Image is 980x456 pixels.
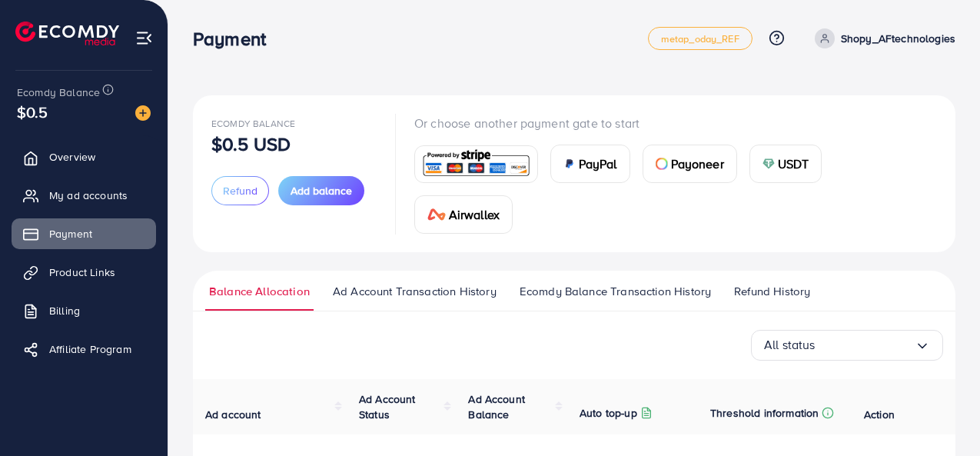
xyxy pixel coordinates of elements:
span: Ad account [205,407,261,422]
a: cardPayoneer [643,145,737,183]
p: Or choose another payment gate to start [414,114,937,132]
p: $0.5 USD [211,135,291,153]
img: logo [15,22,119,45]
span: Add balance [291,183,352,198]
p: Auto top-up [580,404,637,422]
a: Product Links [12,257,156,288]
p: Shopy_AFtechnologies [841,29,955,48]
img: card [420,148,533,181]
span: Billing [49,303,80,318]
span: Refund History [734,283,810,300]
span: Payment [49,226,92,241]
a: Payment [12,218,156,249]
img: card [762,158,775,170]
iframe: Chat [915,387,968,444]
span: All status [764,333,816,357]
span: Ecomdy Balance [211,117,295,130]
a: cardUSDT [749,145,822,183]
a: cardAirwallex [414,195,513,234]
span: Payoneer [671,155,724,173]
span: USDT [778,155,809,173]
span: Ecomdy Balance Transaction History [520,283,711,300]
img: card [656,158,668,170]
h3: Payment [193,28,278,50]
img: card [563,158,576,170]
span: metap_oday_REF [661,34,739,44]
a: Affiliate Program [12,334,156,364]
p: Threshold information [710,404,819,422]
a: cardPayPal [550,145,630,183]
span: Action [864,407,895,422]
span: Affiliate Program [49,341,131,357]
a: metap_oday_REF [648,27,752,50]
span: Ad Account Balance [468,391,525,422]
button: Add balance [278,176,364,205]
button: Refund [211,176,269,205]
span: Product Links [49,265,115,280]
span: Refund [223,183,257,198]
a: Shopy_AFtechnologies [809,28,955,48]
a: card [414,145,538,183]
span: Ecomdy Balance [17,85,100,100]
span: PayPal [579,155,617,173]
img: image [135,105,151,121]
span: My ad accounts [49,188,128,203]
div: Search for option [751,330,943,361]
a: My ad accounts [12,180,156,211]
input: Search for option [816,333,915,357]
a: Billing [12,295,156,326]
span: Overview [49,149,95,165]
img: card [427,208,446,221]
span: $0.5 [17,101,48,123]
span: Ad Account Status [359,391,416,422]
img: menu [135,29,153,47]
span: Balance Allocation [209,283,310,300]
span: Ad Account Transaction History [333,283,497,300]
span: Airwallex [449,205,500,224]
a: Overview [12,141,156,172]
